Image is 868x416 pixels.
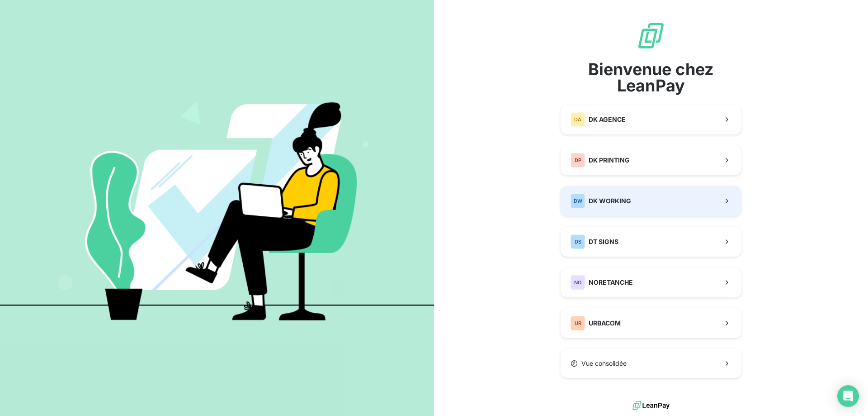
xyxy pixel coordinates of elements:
[571,316,585,330] div: UR
[561,186,741,216] button: DWDK WORKING
[561,105,741,134] button: DADK AGENCE
[561,145,741,175] button: DPDK PRINTING
[589,237,618,246] span: DT SIGNS
[571,112,585,127] div: DA
[561,308,741,338] button: URURBACOM
[589,278,633,287] span: NORETANCHE
[632,399,670,412] img: logo
[571,275,585,290] div: NO
[571,234,585,249] div: DS
[637,21,665,50] img: logo sigle
[561,227,741,257] button: DSDT SIGNS
[571,153,585,167] div: DP
[581,359,627,368] span: Vue consolidée
[561,61,741,94] span: Bienvenue chez LeanPay
[561,349,741,378] button: Vue consolidée
[589,156,630,165] span: DK PRINTING
[589,115,626,124] span: DK AGENCE
[561,268,741,297] button: NONORETANCHE
[571,194,585,208] div: DW
[589,319,621,328] span: URBACOM
[837,385,859,407] div: Open Intercom Messenger
[589,196,631,206] span: DK WORKING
